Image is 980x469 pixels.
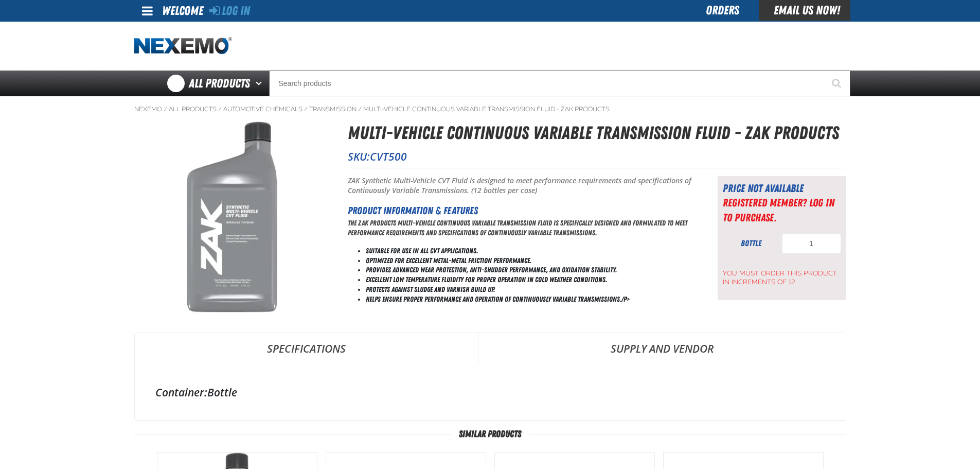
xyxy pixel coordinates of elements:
[304,105,308,113] span: /
[252,71,269,96] button: Open All Products pages
[223,105,302,113] a: Automotive Chemicals
[478,333,846,364] a: Supply and Vendor
[164,105,167,113] span: /
[134,105,162,113] a: Nexemo
[366,294,692,304] li: Helps ensure proper performance and operation of Continuously Variable Transmissions./p>
[309,105,357,113] a: Transmission
[370,149,407,164] span: CVT500
[269,71,850,96] input: Search
[134,37,232,55] a: Home
[366,285,692,294] li: Protects against sludge and varnish build up.
[366,256,692,266] li: Optimized for excellent metal-metal friction performance.
[723,238,779,249] div: bottle
[825,71,850,96] button: Start Searching
[451,429,529,439] span: Similar Products
[348,218,692,238] p: The ZAK Products Multi-Vehicle Continuous Variable Transmission Fluid is specifically designed an...
[723,196,834,223] a: Registered Member? Log In to purchase.
[155,385,825,399] div: Bottle
[348,176,692,196] p: ZAK Synthetic Multi-Vehicle CVT Fluid is designed to meet performance requirements and specificat...
[723,264,841,287] span: You must order this product in increments of 12
[169,105,217,113] a: All Products
[134,105,846,113] nav: Breadcrumbs
[358,105,362,113] span: /
[135,119,329,314] img: Multi-Vehicle Continuous Variable Transmission Fluid - ZAK Products
[155,385,207,399] label: Container:
[134,37,232,55] img: Nexemo logo
[189,74,250,93] span: All Products
[723,181,841,196] div: Price not available
[348,149,846,164] p: SKU:
[218,105,222,113] span: /
[135,333,478,364] a: Specifications
[366,275,692,285] li: Excellent low temperature fluidity for proper operation in cold weather conditions.
[366,265,692,275] li: Provides advanced wear protection, anti-shudder performance, and oxidation stability.
[366,246,692,256] li: Suitable for use in ALL CVT applications.
[782,233,841,254] input: Product Quantity
[209,4,250,18] a: Log In
[348,119,846,147] h1: Multi-Vehicle Continuous Variable Transmission Fluid - ZAK Products
[348,203,692,218] h2: Product Information & Features
[363,105,610,113] a: Multi-Vehicle Continuous Variable Transmission Fluid - ZAK Products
